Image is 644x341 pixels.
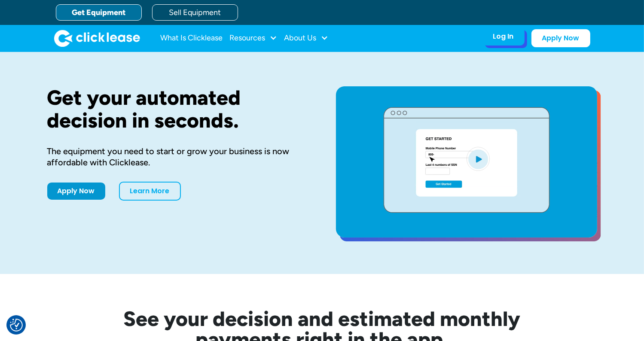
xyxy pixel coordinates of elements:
[467,147,490,171] img: Blue play button logo on a light blue circular background
[493,32,514,41] div: Log In
[54,30,140,47] img: Clicklease logo
[161,30,223,47] a: What Is Clicklease
[56,4,142,21] a: Get Equipment
[119,182,181,201] a: Learn More
[152,4,238,21] a: Sell Equipment
[10,319,23,332] img: Revisit consent button
[54,30,140,47] a: home
[284,30,329,47] div: About Us
[336,86,597,237] a: open lightbox
[230,30,278,47] div: Resources
[10,319,23,332] button: Consent Preferences
[47,183,105,200] a: Apply Now
[47,146,308,168] div: The equipment you need to start or grow your business is now affordable with Clicklease.
[47,86,308,132] h1: Get your automated decision in seconds.
[531,29,590,47] a: Apply Now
